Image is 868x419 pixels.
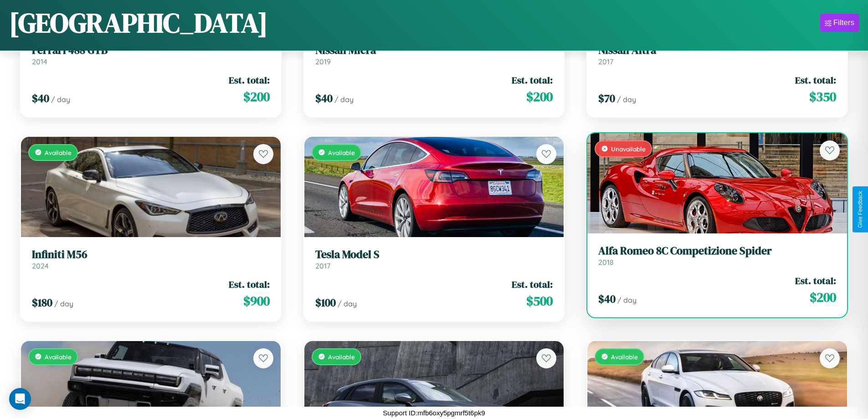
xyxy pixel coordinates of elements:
[243,88,270,106] span: $ 200
[334,95,354,104] span: / day
[32,44,270,66] a: Ferrari 488 GTB2014
[315,295,336,310] span: $ 100
[598,57,613,66] span: 2017
[795,73,836,87] span: Est. total:
[315,44,553,57] h3: Nissan Micra
[54,299,73,308] span: / day
[45,353,72,361] span: Available
[315,248,553,270] a: Tesla Model S2017
[810,288,836,306] span: $ 200
[45,149,72,156] span: Available
[328,353,355,361] span: Available
[526,292,553,310] span: $ 500
[617,295,637,305] span: / day
[338,299,357,308] span: / day
[512,278,553,291] span: Est. total:
[9,388,31,410] div: Open Intercom Messenger
[32,44,270,57] h3: Ferrari 488 GTB
[32,248,270,261] h3: Infiniti M56
[611,145,646,153] span: Unavailable
[32,57,47,66] span: 2014
[598,244,836,258] h3: Alfa Romeo 8C Competizione Spider
[598,44,836,66] a: Nissan Altra2017
[243,292,270,310] span: $ 900
[598,91,615,106] span: $ 70
[32,248,270,270] a: Infiniti M562024
[598,258,614,267] span: 2018
[229,73,270,87] span: Est. total:
[809,88,836,106] span: $ 350
[9,4,268,41] h1: [GEOGRAPHIC_DATA]
[315,261,330,270] span: 2017
[315,91,333,106] span: $ 40
[315,57,331,66] span: 2019
[383,407,485,419] p: Support ID: mfb6oxy5pgmrf5t6pk9
[315,248,553,261] h3: Tesla Model S
[820,14,859,32] button: Filters
[32,295,52,310] span: $ 180
[32,261,49,270] span: 2024
[598,291,616,306] span: $ 40
[617,95,636,104] span: / day
[328,149,355,156] span: Available
[315,44,553,66] a: Nissan Micra2019
[611,353,638,361] span: Available
[32,91,49,106] span: $ 40
[229,278,270,291] span: Est. total:
[512,73,553,87] span: Est. total:
[598,244,836,267] a: Alfa Romeo 8C Competizione Spider2018
[51,95,70,104] span: / day
[857,191,863,228] div: Give Feedback
[833,18,854,27] div: Filters
[598,44,836,57] h3: Nissan Altra
[795,274,836,287] span: Est. total:
[526,88,553,106] span: $ 200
